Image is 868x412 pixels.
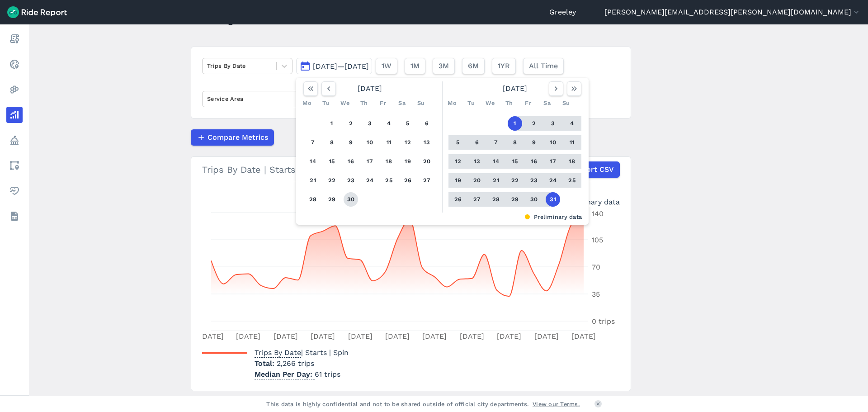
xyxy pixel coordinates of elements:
[571,332,596,341] tspan: [DATE]
[363,173,377,188] button: 24
[546,135,560,150] button: 10
[7,6,67,18] img: Ride Report
[300,81,440,96] div: [DATE]
[498,61,510,71] span: 1YR
[546,192,560,207] button: 31
[470,173,484,188] button: 20
[6,31,23,47] a: Report
[502,96,516,110] div: Th
[401,116,415,131] button: 5
[508,192,522,207] button: 29
[300,96,314,110] div: Mo
[533,400,580,408] a: View our Terms.
[592,209,604,218] tspan: 140
[470,154,484,169] button: 13
[376,58,397,74] button: 1W
[348,332,373,341] tspan: [DATE]
[255,369,349,380] p: 61 trips
[325,173,339,188] button: 22
[6,81,23,98] a: Heatmaps
[451,135,465,150] button: 5
[546,173,560,188] button: 24
[470,135,484,150] button: 6
[489,192,503,207] button: 28
[401,173,415,188] button: 26
[325,154,339,169] button: 15
[483,96,497,110] div: We
[236,332,260,341] tspan: [DATE]
[382,173,396,188] button: 25
[306,135,320,150] button: 7
[255,359,277,368] span: Total
[592,236,603,244] tspan: 105
[534,332,559,341] tspan: [DATE]
[565,135,579,150] button: 11
[489,135,503,150] button: 7
[592,317,615,326] tspan: 0 trips
[401,154,415,169] button: 19
[508,154,522,169] button: 15
[445,81,585,96] div: [DATE]
[376,96,390,110] div: Fr
[344,154,358,169] button: 16
[508,135,522,150] button: 8
[489,173,503,188] button: 21
[508,116,522,131] button: 1
[306,173,320,188] button: 21
[489,154,503,169] button: 14
[319,96,333,110] div: Tu
[460,332,484,341] tspan: [DATE]
[208,132,268,143] span: Compare Metrics
[199,332,224,341] tspan: [DATE]
[592,290,600,298] tspan: 35
[382,154,396,169] button: 18
[325,135,339,150] button: 8
[306,192,320,207] button: 28
[529,61,558,71] span: All Time
[255,346,301,358] span: Trips By Date
[274,332,298,341] tspan: [DATE]
[395,96,409,110] div: Sa
[420,116,434,131] button: 6
[604,7,861,18] button: [PERSON_NAME][EMAIL_ADDRESS][PERSON_NAME][DOMAIN_NAME]
[311,332,335,341] tspan: [DATE]
[470,192,484,207] button: 27
[6,132,23,148] a: Policy
[363,135,377,150] button: 10
[523,58,564,74] button: All Time
[546,116,560,131] button: 3
[344,116,358,131] button: 2
[433,58,455,74] button: 3M
[549,7,576,18] a: Greeley
[492,58,516,74] button: 1YR
[468,61,479,71] span: 6M
[338,96,352,110] div: We
[420,173,434,188] button: 27
[420,135,434,150] button: 13
[382,116,396,131] button: 4
[540,96,554,110] div: Sa
[565,154,579,169] button: 18
[325,192,339,207] button: 29
[527,173,541,188] button: 23
[527,154,541,169] button: 16
[191,129,274,146] button: Compare Metrics
[508,173,522,188] button: 22
[559,96,573,110] div: Su
[363,116,377,131] button: 3
[527,116,541,131] button: 2
[382,135,396,150] button: 11
[527,192,541,207] button: 30
[445,96,459,110] div: Mo
[344,173,358,188] button: 23
[401,135,415,150] button: 12
[6,56,23,72] a: Realtime
[6,157,23,174] a: Areas
[344,192,358,207] button: 30
[6,107,23,123] a: Analyze
[303,213,582,221] div: Preliminary data
[382,61,392,71] span: 1W
[202,161,620,178] div: Trips By Date | Starts | Spin
[313,62,369,71] span: [DATE]—[DATE]
[592,263,600,271] tspan: 70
